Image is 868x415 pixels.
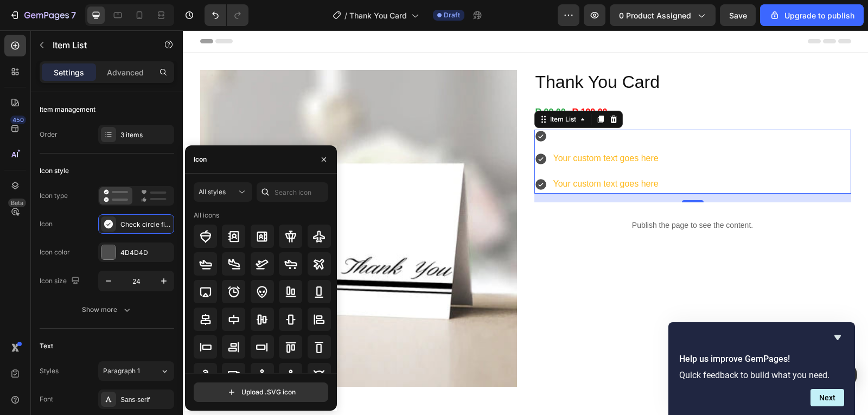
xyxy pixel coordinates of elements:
p: 7 [71,9,76,22]
div: Sans-serif [120,395,171,405]
div: Icon [40,219,53,229]
span: Thank You Card [349,10,407,21]
span: All styles [199,188,226,196]
span: 0 product assigned [619,10,691,21]
div: Undo/Redo [205,4,248,26]
button: Save [720,4,756,26]
div: Icon [194,155,207,164]
p: Item List [53,39,145,52]
p: Your custom text goes here [371,120,476,136]
input: Search icon [257,182,328,202]
div: 3 items [120,130,171,140]
p: Settings [54,67,84,78]
button: 7 [4,4,81,26]
div: Beta [8,199,26,207]
h2: Thank You Card [352,40,668,65]
div: Order [40,130,58,139]
div: Show more [82,304,132,315]
button: All styles [194,182,252,202]
div: Upgrade to publish [769,10,854,21]
h2: Help us improve GemPages! [679,353,844,366]
div: Text [40,341,53,351]
p: Advanced [107,67,144,78]
div: 4D4D4D [120,248,171,258]
span: / [344,10,347,21]
button: Next question [810,389,844,406]
p: Your custom text goes here [371,146,476,162]
button: Show more [40,300,174,320]
button: 0 product assigned [610,4,716,26]
div: Check circle filled [120,220,171,229]
span: Draft [444,10,460,20]
div: Icon style [40,166,69,176]
div: Icon size [40,274,82,289]
button: Upgrade to publish [760,4,864,26]
button: Upload .SVG icon [194,382,328,402]
span: Save [729,11,747,20]
div: R 99.00 [352,73,384,91]
span: Paragraph 1 [103,366,140,376]
p: Publish the page to see the content. [360,189,660,201]
div: Font [40,394,53,404]
p: Quick feedback to build what you need. [679,370,844,380]
div: Help us improve GemPages! [679,331,844,406]
button: Paragraph 1 [98,361,174,381]
div: R 199.00 [388,73,426,91]
div: 450 [10,116,26,124]
div: Styles [40,366,59,376]
button: Hide survey [831,331,844,344]
div: Upload .SVG icon [226,387,296,398]
div: Item List [365,84,395,94]
div: Item management [40,105,95,114]
div: Icon color [40,247,70,257]
iframe: Design area [183,30,868,415]
div: Icon type [40,191,68,201]
div: All icons [194,210,219,220]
